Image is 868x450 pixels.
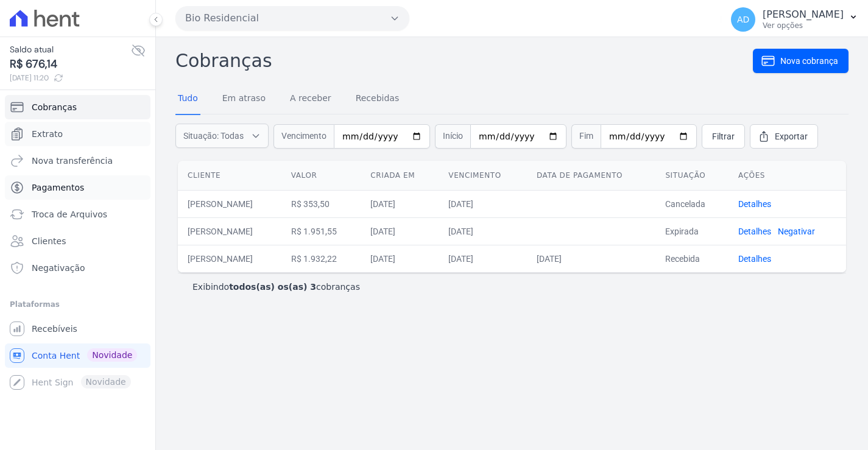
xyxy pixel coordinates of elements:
[750,124,818,149] a: Exportar
[5,175,150,200] a: Pagamentos
[10,72,131,83] span: [DATE] 11:20
[5,202,150,227] a: Troca de Arquivos
[527,245,656,272] td: [DATE]
[435,124,470,149] span: Início
[5,95,150,119] a: Cobranças
[729,161,846,191] th: Ações
[175,83,200,115] a: Tudo
[178,217,281,245] td: [PERSON_NAME]
[5,229,150,253] a: Clientes
[281,217,361,245] td: R$ 1.951,55
[361,190,439,217] td: [DATE]
[738,227,771,236] a: Detalhes
[361,217,439,245] td: [DATE]
[361,161,439,191] th: Criada em
[353,83,402,115] a: Recebidas
[5,122,150,146] a: Extrato
[32,350,80,362] span: Conta Hent
[175,124,269,148] button: Situação: Todas
[439,217,527,245] td: [DATE]
[10,95,146,395] nav: Sidebar
[229,282,316,292] b: todos(as) os(as) 3
[780,55,838,67] span: Nova cobrança
[220,83,268,115] a: Em atraso
[87,348,137,362] span: Novidade
[32,181,84,194] span: Pagamentos
[571,124,601,149] span: Fim
[527,161,656,191] th: Data de pagamento
[10,297,146,312] div: Plataformas
[281,190,361,217] td: R$ 353,50
[178,161,281,191] th: Cliente
[439,190,527,217] td: [DATE]
[5,317,150,341] a: Recebíveis
[32,208,107,220] span: Troca de Arquivos
[5,343,150,368] a: Conta Hent Novidade
[10,43,131,56] span: Saldo atual
[273,124,334,149] span: Vencimento
[281,245,361,272] td: R$ 1.932,22
[778,227,815,236] a: Negativar
[439,245,527,272] td: [DATE]
[178,190,281,217] td: [PERSON_NAME]
[763,9,844,21] p: [PERSON_NAME]
[183,130,244,142] span: Situação: Todas
[32,262,85,274] span: Negativação
[288,83,334,115] a: A receber
[721,2,868,37] button: AD [PERSON_NAME] Ver opções
[753,49,849,73] a: Nova cobrança
[32,323,77,335] span: Recebíveis
[738,254,771,264] a: Detalhes
[763,21,844,30] p: Ver opções
[702,124,745,149] a: Filtrar
[175,6,409,30] button: Bio Residencial
[655,161,729,191] th: Situação
[712,130,735,142] span: Filtrar
[5,256,150,280] a: Negativação
[655,245,729,272] td: Recebida
[32,101,77,113] span: Cobranças
[361,245,439,272] td: [DATE]
[281,161,361,191] th: Valor
[655,190,729,217] td: Cancelada
[32,128,63,140] span: Extrato
[5,149,150,173] a: Nova transferência
[32,155,113,167] span: Nova transferência
[192,281,360,293] p: Exibindo cobranças
[32,235,66,247] span: Clientes
[737,15,749,24] span: AD
[175,47,753,74] h2: Cobranças
[178,245,281,272] td: [PERSON_NAME]
[738,199,771,209] a: Detalhes
[775,130,808,142] span: Exportar
[10,56,131,72] span: R$ 676,14
[655,217,729,245] td: Expirada
[439,161,527,191] th: Vencimento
